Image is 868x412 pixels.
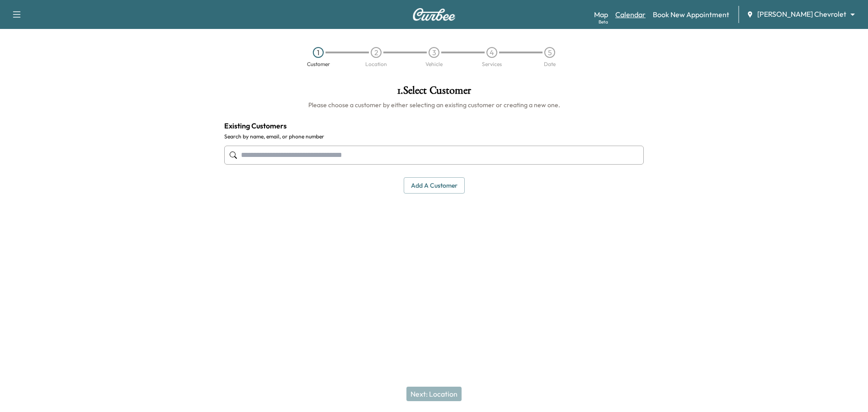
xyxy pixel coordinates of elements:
a: Book New Appointment [653,9,729,20]
span: [PERSON_NAME] Chevrolet [757,9,846,19]
div: Beta [599,19,608,25]
img: Curbee Logo [412,8,456,21]
div: Location [365,62,387,67]
a: Calendar [615,9,646,20]
button: Add a customer [404,177,465,194]
div: 2 [371,47,382,58]
div: Services [482,62,502,67]
a: MapBeta [594,9,608,20]
div: Customer [307,62,330,67]
h4: Existing Customers [224,120,644,131]
h6: Please choose a customer by either selecting an existing customer or creating a new one. [224,100,644,109]
div: Date [544,62,556,67]
div: 5 [544,47,555,58]
div: 3 [429,47,439,58]
h1: 1 . Select Customer [224,85,644,100]
div: 4 [486,47,497,58]
div: 1 [313,47,324,58]
label: Search by name, email, or phone number [224,133,644,140]
div: Vehicle [425,62,443,67]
